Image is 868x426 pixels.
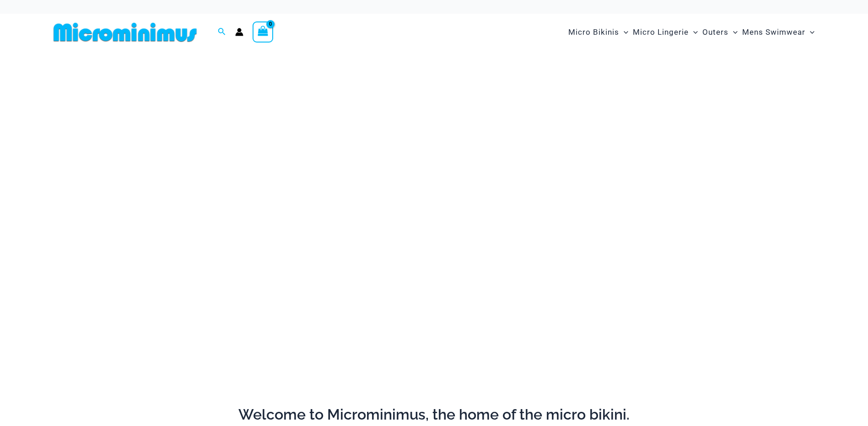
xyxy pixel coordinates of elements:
span: Outers [702,21,728,44]
span: Menu Toggle [728,21,738,44]
span: Menu Toggle [689,21,698,44]
nav: Site Navigation [565,17,819,48]
span: Mens Swimwear [742,21,805,44]
h2: Welcome to Microminimus, the home of the micro bikini. [50,405,819,424]
span: Menu Toggle [619,21,628,44]
a: Micro BikinisMenu ToggleMenu Toggle [566,18,631,46]
span: Menu Toggle [805,21,814,44]
a: View Shopping Cart, empty [253,21,274,43]
span: Micro Bikinis [568,21,619,44]
a: Account icon link [235,28,243,36]
img: MM SHOP LOGO FLAT [50,22,200,43]
a: Search icon link [218,27,226,38]
a: Micro LingerieMenu ToggleMenu Toggle [631,18,700,46]
a: OutersMenu ToggleMenu Toggle [700,18,740,46]
span: Micro Lingerie [633,21,689,44]
a: Mens SwimwearMenu ToggleMenu Toggle [740,18,817,46]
